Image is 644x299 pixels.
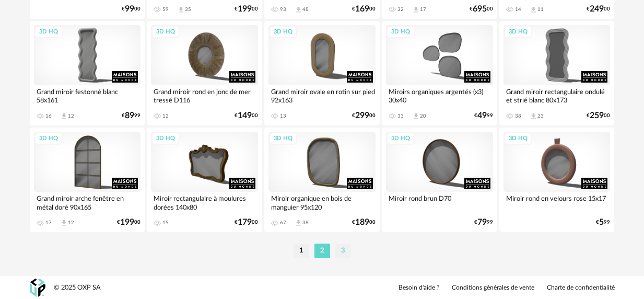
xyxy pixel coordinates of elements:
[45,113,52,119] div: 16
[587,112,610,119] div: € 00
[499,128,615,232] a: 3D HQ Miroir rond en velours rose 15x17 €599
[162,220,169,226] div: 15
[530,112,537,120] span: Download icon
[30,279,45,297] img: OXP
[537,6,544,13] div: 11
[412,112,420,120] span: Download icon
[117,219,140,226] div: € 00
[382,21,497,125] a: 3D HQ Miroirs organiques argentés (x3) 30x40 33 Download icon 20 €4999
[420,113,426,119] div: 20
[238,112,252,119] span: 149
[599,219,604,226] span: 5
[302,6,309,13] div: 48
[268,192,376,213] div: Miroir organique en bois de manguier 95x120
[268,85,376,106] div: Grand miroir ovale en rotin sur pied 92x163
[45,220,52,226] div: 17
[235,112,258,119] div: € 00
[125,6,134,13] span: 99
[547,284,615,292] a: Charte de confidentialité
[474,219,493,226] div: € 99
[235,6,258,13] div: € 00
[473,6,487,13] span: 695
[151,85,258,106] div: Grand miroir rond en jonc de mer tressé D116
[355,112,369,119] span: 299
[386,192,493,213] div: Miroir rond brun D70
[238,219,252,226] span: 179
[280,6,286,13] div: 93
[387,26,415,39] div: 3D HQ
[386,85,493,106] div: Miroirs organiques argentés (x3) 30x40
[499,21,615,125] a: 3D HQ Grand miroir rectangulaire ondulé et strié blanc 80x173 38 Download icon 23 €25900
[477,219,487,226] span: 79
[122,112,140,119] div: € 99
[30,128,145,232] a: 3D HQ Grand miroir arche fenêtre en métal doré 90x165 17 Download icon 12 €19900
[54,283,101,292] div: © 2025 OXP SA
[147,21,262,125] a: 3D HQ Grand miroir rond en jonc de mer tressé D116 12 €14900
[530,6,537,14] span: Download icon
[352,6,376,13] div: € 00
[264,128,380,232] a: 3D HQ Miroir organique en bois de manguier 95x120 67 Download icon 38 €18900
[382,128,497,232] a: 3D HQ Miroir rond brun D70 €7999
[515,113,521,119] div: 38
[399,284,439,292] a: Besoin d'aide ?
[294,244,309,258] li: 1
[335,244,351,258] li: 3
[151,132,180,145] div: 3D HQ
[34,26,63,39] div: 3D HQ
[596,219,610,226] div: € 99
[162,113,169,119] div: 12
[120,219,134,226] span: 199
[587,6,610,13] div: € 00
[474,112,493,119] div: € 99
[412,6,420,14] span: Download icon
[60,112,68,120] span: Download icon
[269,26,297,39] div: 3D HQ
[420,6,426,13] div: 17
[264,21,380,125] a: 3D HQ Grand miroir ovale en rotin sur pied 92x163 13 €29900
[60,219,68,227] span: Download icon
[34,85,141,106] div: Grand miroir festonné blanc 58x161
[590,6,604,13] span: 249
[30,21,145,125] a: 3D HQ Grand miroir festonné blanc 58x161 16 Download icon 12 €8999
[238,6,252,13] span: 199
[280,113,286,119] div: 13
[295,6,302,14] span: Download icon
[302,220,309,226] div: 38
[504,85,611,106] div: Grand miroir rectangulaire ondulé et strié blanc 80x173
[185,6,191,13] div: 35
[68,113,74,119] div: 12
[387,132,415,145] div: 3D HQ
[151,26,180,39] div: 3D HQ
[452,284,534,292] a: Conditions générales de vente
[515,6,521,13] div: 14
[68,220,74,226] div: 12
[34,192,141,213] div: Grand miroir arche fenêtre en métal doré 90x165
[352,112,376,119] div: € 00
[235,219,258,226] div: € 00
[147,128,262,232] a: 3D HQ Miroir rectangulaire à moulures dorées 140x80 15 €17900
[314,244,330,258] li: 2
[504,26,532,39] div: 3D HQ
[590,112,604,119] span: 259
[477,112,487,119] span: 49
[504,192,611,213] div: Miroir rond en velours rose 15x17
[280,220,286,226] div: 67
[295,219,302,227] span: Download icon
[504,132,532,145] div: 3D HQ
[355,219,369,226] span: 189
[125,112,134,119] span: 89
[397,6,404,13] div: 32
[177,6,185,14] span: Download icon
[470,6,493,13] div: € 00
[269,132,297,145] div: 3D HQ
[355,6,369,13] span: 169
[34,132,63,145] div: 3D HQ
[162,6,169,13] div: 59
[122,6,140,13] div: € 00
[151,192,258,213] div: Miroir rectangulaire à moulures dorées 140x80
[352,219,376,226] div: € 00
[397,113,404,119] div: 33
[537,113,544,119] div: 23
